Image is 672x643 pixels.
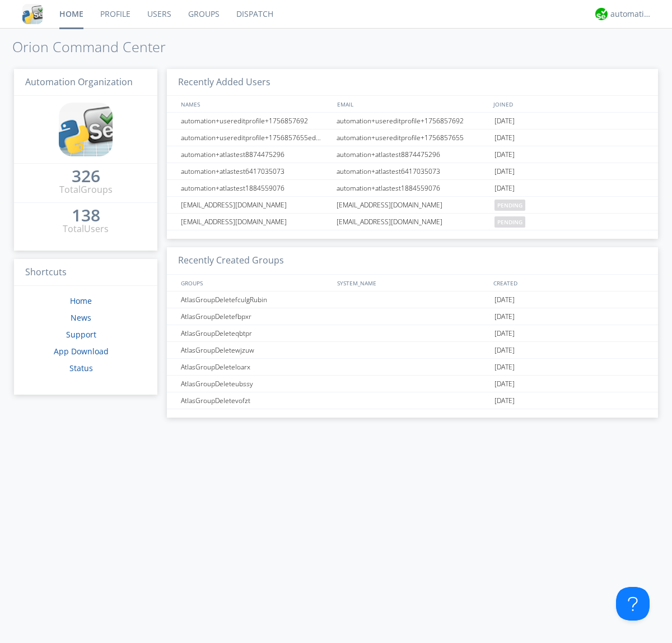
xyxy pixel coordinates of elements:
[616,587,650,621] iframe: Toggle Customer Support
[54,346,109,357] a: App Download
[167,359,658,376] a: AtlasGroupDeleteloarx[DATE]
[595,8,608,20] img: d2d01cd9b4174d08988066c6d424eccd
[178,275,332,291] div: GROUPS
[494,216,525,228] span: pending
[334,96,491,112] div: EMAIL
[70,295,92,306] a: Home
[178,325,333,341] div: AtlasGroupDeleteqbtpr
[71,312,91,323] a: News
[178,180,333,196] div: automation+atlastest1884559076
[167,163,658,180] a: automation+atlastest6417035073automation+atlastest6417035073[DATE]
[494,359,515,376] span: [DATE]
[494,376,515,392] span: [DATE]
[178,359,333,375] div: AtlasGroupDeleteloarx
[334,197,492,213] div: [EMAIL_ADDRESS][DOMAIN_NAME]
[178,146,333,163] div: automation+atlastest8874475296
[494,129,515,146] span: [DATE]
[167,129,658,146] a: automation+usereditprofile+1756857655editedautomation+usereditprofile+1756857655automation+usered...
[178,163,333,179] div: automation+atlastest6417035073
[494,180,515,197] span: [DATE]
[14,259,157,286] h3: Shortcuts
[178,292,333,308] div: AtlasGroupDeletefculgRubin
[178,308,333,325] div: AtlasGroupDeletefbpxr
[167,376,658,392] a: AtlasGroupDeleteubssy[DATE]
[63,223,109,235] div: Total Users
[59,183,113,196] div: Total Groups
[494,163,515,180] span: [DATE]
[167,180,658,197] a: automation+atlastest1884559076automation+atlastest1884559076[DATE]
[334,129,492,146] div: automation+usereditprofile+1756857655
[167,325,658,342] a: AtlasGroupDeleteqbtpr[DATE]
[72,210,100,221] div: 138
[167,214,658,230] a: [EMAIL_ADDRESS][DOMAIN_NAME][EMAIL_ADDRESS][DOMAIN_NAME]pending
[494,200,525,211] span: pending
[334,163,492,179] div: automation+atlastest6417035073
[178,197,333,213] div: [EMAIL_ADDRESS][DOMAIN_NAME]
[494,308,515,325] span: [DATE]
[610,8,652,20] div: automation+atlas
[22,4,43,24] img: cddb5a64eb264b2086981ab96f4c1ba7
[178,113,333,129] div: automation+usereditprofile+1756857692
[167,292,658,308] a: AtlasGroupDeletefculgRubin[DATE]
[494,325,515,342] span: [DATE]
[494,146,515,163] span: [DATE]
[178,376,333,392] div: AtlasGroupDeleteubssy
[167,342,658,359] a: AtlasGroupDeletewjzuw[DATE]
[167,197,658,214] a: [EMAIL_ADDRESS][DOMAIN_NAME][EMAIL_ADDRESS][DOMAIN_NAME]pending
[334,180,492,196] div: automation+atlastest1884559076
[334,146,492,163] div: automation+atlastest8874475296
[178,129,333,146] div: automation+usereditprofile+1756857655editedautomation+usereditprofile+1756857655
[72,170,100,183] a: 326
[59,103,113,156] img: cddb5a64eb264b2086981ab96f4c1ba7
[178,96,332,112] div: NAMES
[334,275,491,291] div: SYSTEM_NAME
[491,96,647,112] div: JOINED
[167,113,658,129] a: automation+usereditprofile+1756857692automation+usereditprofile+1756857692[DATE]
[69,363,93,373] a: Status
[72,210,100,223] a: 138
[167,146,658,163] a: automation+atlastest8874475296automation+atlastest8874475296[DATE]
[178,342,333,358] div: AtlasGroupDeletewjzuw
[494,113,515,129] span: [DATE]
[494,292,515,308] span: [DATE]
[494,392,515,409] span: [DATE]
[66,329,96,340] a: Support
[334,214,492,230] div: [EMAIL_ADDRESS][DOMAIN_NAME]
[25,76,133,88] span: Automation Organization
[494,342,515,359] span: [DATE]
[167,392,658,409] a: AtlasGroupDeletevofzt[DATE]
[178,214,333,230] div: [EMAIL_ADDRESS][DOMAIN_NAME]
[167,308,658,325] a: AtlasGroupDeletefbpxr[DATE]
[167,247,658,275] h3: Recently Created Groups
[167,69,658,96] h3: Recently Added Users
[491,275,647,291] div: CREATED
[72,170,100,182] div: 326
[178,392,333,409] div: AtlasGroupDeletevofzt
[334,113,492,129] div: automation+usereditprofile+1756857692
